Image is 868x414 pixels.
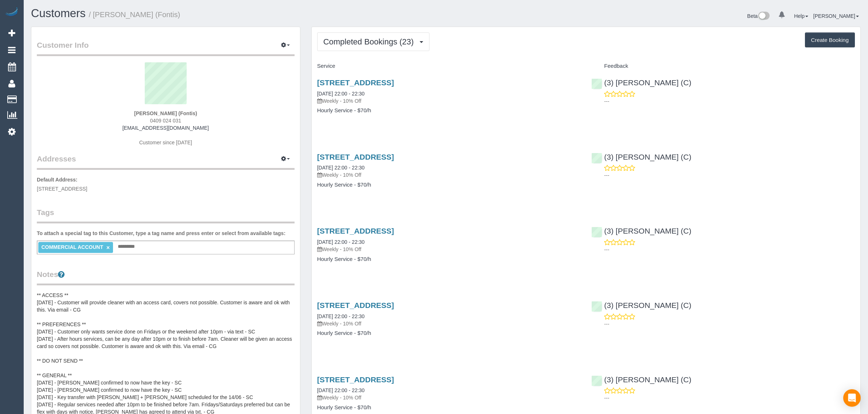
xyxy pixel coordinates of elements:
[323,37,417,46] span: Completed Bookings (23)
[317,182,581,188] h4: Hourly Service - $70/h
[591,78,691,87] a: (3) [PERSON_NAME] (C)
[317,256,581,262] h4: Hourly Service - $70/h
[37,230,285,237] label: To attach a special tag to this Customer, type a tag name and press enter or select from availabl...
[317,171,581,179] p: Weekly - 10% Off
[4,7,19,17] img: Automaid Logo
[317,78,394,87] a: [STREET_ADDRESS]
[317,301,394,309] a: [STREET_ADDRESS]
[317,405,581,411] h4: Hourly Service - $70/h
[317,165,365,171] a: [DATE] 22:00 - 22:30
[317,239,365,245] a: [DATE] 22:00 - 22:30
[591,153,691,161] a: (3) [PERSON_NAME] (C)
[37,186,87,192] span: [STREET_ADDRESS]
[134,110,197,116] strong: [PERSON_NAME] (Fontis)
[317,32,429,51] button: Completed Bookings (23)
[317,330,581,336] h4: Hourly Service - $70/h
[317,108,581,114] h4: Hourly Service - $70/h
[317,153,394,161] a: [STREET_ADDRESS]
[37,269,295,285] legend: Notes
[604,98,855,105] p: ---
[317,91,365,97] a: [DATE] 22:00 - 22:30
[317,63,581,69] h4: Service
[813,13,859,19] a: [PERSON_NAME]
[317,375,394,384] a: [STREET_ADDRESS]
[89,11,180,19] small: / [PERSON_NAME] (Fontis)
[37,40,295,56] legend: Customer Info
[317,246,581,253] p: Weekly - 10% Off
[37,207,295,223] legend: Tags
[317,394,581,401] p: Weekly - 10% Off
[139,140,192,145] span: Customer since [DATE]
[41,244,103,250] span: COMMERCIAL ACCOUNT
[805,32,855,48] button: Create Booking
[31,7,86,20] a: Customers
[317,313,365,319] a: [DATE] 22:00 - 22:30
[122,125,209,131] a: [EMAIL_ADDRESS][DOMAIN_NAME]
[317,97,581,105] p: Weekly - 10% Off
[591,227,691,235] a: (3) [PERSON_NAME] (C)
[317,387,365,393] a: [DATE] 22:00 - 22:30
[37,176,78,183] label: Default Address:
[150,118,182,124] span: 0409 024 031
[758,12,770,21] img: New interface
[604,320,855,328] p: ---
[106,245,110,251] a: ×
[794,13,808,19] a: Help
[591,301,691,309] a: (3) [PERSON_NAME] (C)
[604,172,855,179] p: ---
[747,13,770,19] a: Beta
[604,246,855,253] p: ---
[317,320,581,327] p: Weekly - 10% Off
[591,375,691,384] a: (3) [PERSON_NAME] (C)
[604,394,855,402] p: ---
[843,389,861,407] div: Open Intercom Messenger
[591,63,855,69] h4: Feedback
[317,227,394,235] a: [STREET_ADDRESS]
